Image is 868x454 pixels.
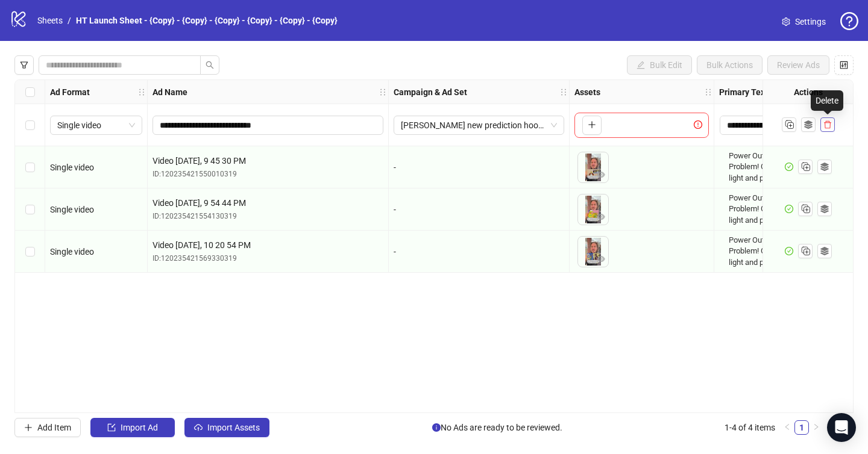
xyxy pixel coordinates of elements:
[794,420,809,435] li: 1
[809,420,823,435] li: Next Page
[394,245,564,258] div: -
[820,247,829,255] svg: ad template
[782,17,790,26] span: setting
[387,88,395,96] span: holder
[627,55,692,75] button: Bulk Edit
[153,196,383,210] span: Video [DATE], 9 54 44 PM
[729,151,805,184] div: Power Outage? No Problem! Get instant light and power with Solarbank, your reliable emergency bac...
[780,420,794,435] button: left
[785,163,793,171] span: check-circle
[772,12,835,31] a: Settings
[184,418,269,437] button: Import Assets
[153,253,383,264] div: ID: 120235421569330319
[432,423,441,432] span: info-circle
[57,116,135,134] span: Single video
[795,421,808,434] a: 1
[574,86,600,99] strong: Assets
[568,88,576,96] span: holder
[840,12,858,30] span: question-circle
[153,169,383,180] div: ID: 120235421550010319
[14,418,81,437] button: Add Item
[432,421,562,434] span: No Ads are ready to be reviewed.
[35,14,65,27] a: Sheets
[719,115,829,135] div: Edit values
[153,86,187,99] strong: Ad Name
[785,247,793,255] span: check-circle
[804,120,813,129] svg: ad template
[597,213,605,221] span: eye
[146,88,154,96] span: holder
[694,120,706,129] span: exclamation-circle
[704,88,712,96] span: holder
[597,255,605,263] span: eye
[15,231,45,273] div: Select row 4
[588,120,596,129] span: plus
[820,163,829,171] svg: ad template
[578,152,608,182] img: Asset 1
[799,160,811,172] svg: Duplicate
[153,211,383,222] div: ID: 120235421554130319
[697,55,763,75] button: Bulk Actions
[784,423,791,431] span: left
[811,90,843,111] div: Delete
[15,104,45,146] div: Select row 1
[153,154,383,167] span: Video [DATE], 9 45 30 PM
[68,14,71,27] li: /
[24,423,33,432] span: plus
[121,423,158,432] span: Import Ad
[594,210,608,225] button: Preview
[820,205,829,213] svg: ad template
[15,188,45,231] div: Select row 3
[20,61,28,69] span: filter
[794,86,823,99] strong: Actions
[799,244,811,257] svg: Duplicate
[566,80,569,104] div: Resize Campaign & Ad Set column
[582,116,602,135] button: Add
[107,423,116,432] span: import
[394,86,467,99] strong: Campaign & Ad Set
[799,202,811,214] svg: Duplicate
[379,88,387,96] span: holder
[578,237,608,267] img: Asset 1
[729,235,805,268] div: Power Outage? No Problem! Get instant light and power with Solarbank, your reliable emergency bac...
[785,205,793,213] span: check-circle
[719,86,772,99] strong: Primary Texts
[823,120,832,129] span: delete
[840,61,848,69] span: control
[50,86,90,99] strong: Ad Format
[809,420,823,435] button: right
[795,15,826,28] span: Settings
[144,80,147,104] div: Resize Ad Format column
[15,80,45,104] div: Select all rows
[206,61,214,69] span: search
[767,55,829,75] button: Review Ads
[90,418,175,437] button: Import Ad
[394,161,564,174] div: -
[594,168,608,182] button: Preview
[578,194,608,225] img: Asset 1
[783,118,795,130] svg: Duplicate
[780,420,794,435] li: Previous Page
[394,203,564,216] div: -
[50,205,94,214] span: Single video
[50,247,94,257] span: Single video
[597,170,605,179] span: eye
[834,55,854,75] button: Configure table settings
[137,88,146,96] span: holder
[827,413,856,442] div: Open Intercom Messenger
[74,14,340,27] a: HT Launch Sheet - {Copy} - {Copy} - {Copy} - {Copy} - {Copy} - {Copy}
[194,423,203,432] span: cloud-upload
[729,193,805,226] div: Power Outage? No Problem! Get instant light and power with Solarbank, your reliable emergency bac...
[559,88,568,96] span: holder
[712,88,721,96] span: holder
[711,80,714,104] div: Resize Assets column
[15,146,45,188] div: Select row 2
[813,423,820,431] span: right
[153,238,383,252] span: Video [DATE], 10 20 54 PM
[50,163,94,172] span: Single video
[594,252,608,267] button: Preview
[725,420,775,435] li: 1-4 of 4 items
[401,116,557,134] span: simpson new prediction hooks
[37,423,71,432] span: Add Item
[207,423,260,432] span: Import Assets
